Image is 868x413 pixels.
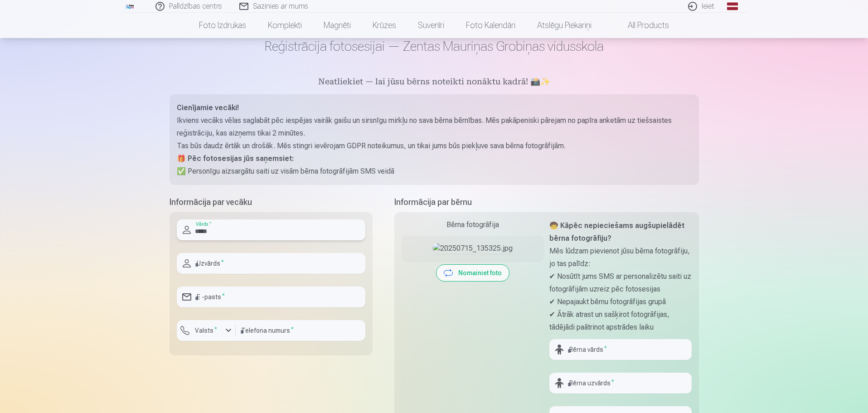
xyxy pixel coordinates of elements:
[549,308,692,334] p: ✔ Ātrāk atrast un sašķirot fotogrāfijas, tādējādi paātrinot apstrādes laiku
[549,270,692,296] p: ✔ Nosūtīt jums SMS ar personalizētu saiti uz fotogrāfijām uzreiz pēc fotosesijas
[257,13,313,38] a: Komplekti
[191,326,221,335] label: Valsts
[170,38,699,54] h1: Reģistrācija fotosesijai — Zentas Mauriņas Grobiņas vidusskola
[177,154,294,163] strong: 🎁 Pēc fotosesijas jūs saņemsiet:
[177,140,692,152] p: Tas būs daudz ērtāk un drošāk. Mēs stingri ievērojam GDPR noteikumus, un tikai jums būs piekļuve ...
[170,76,699,89] h5: Neatliekiet — lai jūsu bērns noteikti nonāktu kadrā! 📸✨
[602,13,680,38] a: All products
[402,219,544,230] div: Bērna fotogrāfija
[188,13,257,38] a: Foto izdrukas
[177,320,236,341] button: Valsts*
[177,103,239,112] strong: Cienījamie vecāki!
[526,13,602,38] a: Atslēgu piekariņi
[313,13,362,38] a: Magnēti
[177,114,692,140] p: Ikviens vecāks vēlas saglabāt pēc iespējas vairāk gaišu un sirsnīgu mirkļu no sava bērna bērnības...
[394,196,699,209] h5: Informācija par bērnu
[549,221,684,243] strong: 🧒 Kāpēc nepieciešams augšupielādēt bērna fotogrāfiju?
[433,243,513,254] img: 20250715_135325.jpg
[436,265,509,281] button: Nomainiet foto
[362,13,407,38] a: Krūzes
[455,13,526,38] a: Foto kalendāri
[407,13,455,38] a: Suvenīri
[549,296,692,308] p: ✔ Nepajaukt bērnu fotogrāfijas grupā
[125,4,135,9] img: /fa1
[177,165,692,178] p: ✅ Personīgu aizsargātu saiti uz visām bērna fotogrāfijām SMS veidā
[170,196,373,209] h5: Informācija par vecāku
[549,245,692,270] p: Mēs lūdzam pievienot jūsu bērna fotogrāfiju, jo tas palīdz:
